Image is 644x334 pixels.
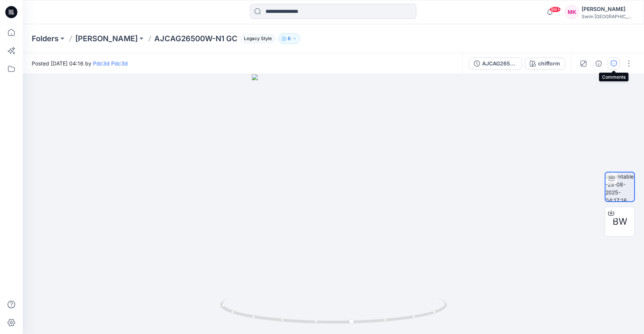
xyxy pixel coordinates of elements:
img: turntable-29-08-2025-04:17:16 [605,172,634,201]
button: Details [593,57,605,70]
p: AJCAG26500W-N1 GC [154,33,237,44]
div: chifform [538,59,560,68]
div: MK [565,5,579,19]
span: Posted [DATE] 04:16 by [32,59,128,67]
div: [PERSON_NAME] [582,5,635,14]
button: chifform [525,57,565,70]
div: AJCAG26500W-N1 GC [482,59,517,68]
span: 99+ [549,6,561,12]
a: Folders [32,33,59,44]
div: Swim [GEOGRAPHIC_DATA] [582,14,635,19]
button: AJCAG26500W-N1 GC [469,57,522,70]
a: Pdc3d Pdc3d [93,60,128,67]
span: Legacy Style [241,34,275,43]
a: [PERSON_NAME] [75,33,138,44]
p: 6 [288,34,291,43]
span: BW [613,215,627,228]
button: Legacy Style [237,33,275,44]
button: 6 [278,33,300,44]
